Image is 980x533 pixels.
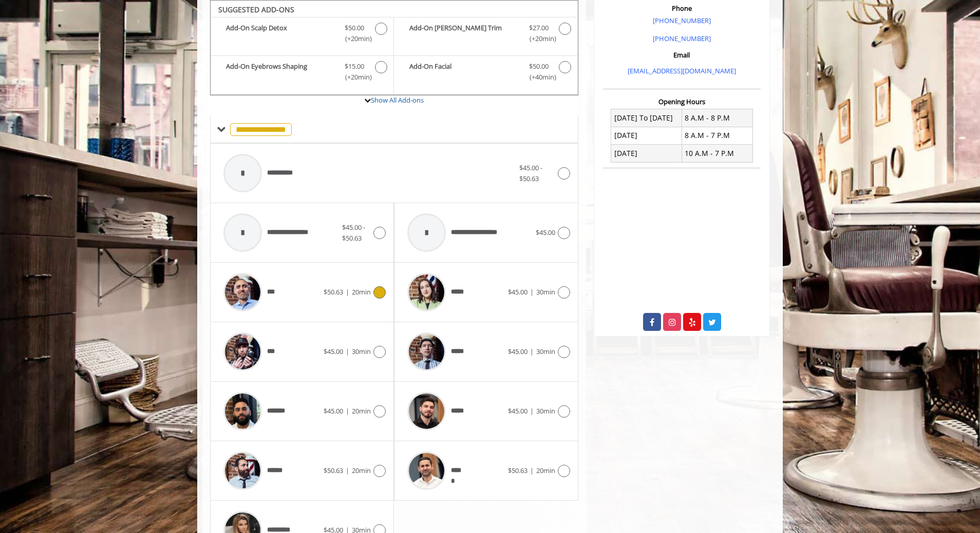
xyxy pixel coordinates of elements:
span: | [530,466,534,475]
span: 20min [352,406,371,416]
span: | [346,466,349,475]
b: Add-On Eyebrows Shaping [226,61,334,83]
td: 8 A.M - 8 P.M [682,109,752,127]
span: (+20min ) [340,33,370,44]
span: $45.00 [324,347,343,356]
span: $50.00 [345,23,364,33]
span: 30min [536,347,555,356]
span: $45.00 [324,406,343,416]
span: (+40min ) [523,72,554,83]
span: $45.00 [508,347,527,356]
a: [PHONE_NUMBER] [653,16,711,25]
span: (+20min ) [340,72,370,83]
span: $45.00 [508,287,527,297]
b: SUGGESTED ADD-ONS [218,5,294,14]
span: | [346,287,349,297]
span: $50.00 [529,61,549,72]
a: [EMAIL_ADDRESS][DOMAIN_NAME] [628,66,736,75]
span: | [530,406,534,416]
span: $45.00 [536,228,555,237]
label: Add-On Eyebrows Shaping [216,61,388,85]
span: $45.00 - $50.63 [519,163,542,183]
span: $45.00 [508,406,527,416]
td: [DATE] [611,127,682,144]
span: 20min [352,287,371,297]
span: 20min [352,466,371,475]
span: $50.63 [508,466,527,475]
a: [PHONE_NUMBER] [653,34,711,43]
label: Add-On Scalp Detox [216,23,388,47]
td: [DATE] [611,145,682,162]
label: Add-On Beard Trim [399,23,572,47]
td: 8 A.M - 7 P.M [682,127,752,144]
span: | [530,347,534,356]
span: | [346,347,349,356]
span: (+20min ) [523,33,554,44]
b: Add-On [PERSON_NAME] Trim [409,23,518,44]
h3: Phone [606,5,758,12]
span: $50.63 [324,466,343,475]
span: $15.00 [345,61,364,72]
a: Show All Add-ons [371,95,424,105]
td: [DATE] To [DATE] [611,109,682,127]
label: Add-On Facial [399,61,572,85]
span: $27.00 [529,23,549,33]
span: 30min [352,347,371,356]
span: | [530,287,534,297]
span: $50.63 [324,287,343,297]
span: 30min [536,287,555,297]
h3: Opening Hours [603,98,761,105]
h3: Email [606,51,758,58]
span: 30min [536,406,555,416]
td: 10 A.M - 7 P.M [682,145,752,162]
b: Add-On Scalp Detox [226,23,334,44]
span: | [346,406,349,416]
b: Add-On Facial [409,61,518,83]
span: $45.00 - $50.63 [342,223,365,243]
span: 20min [536,466,555,475]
